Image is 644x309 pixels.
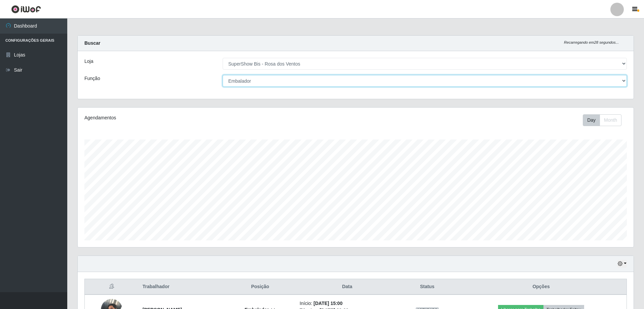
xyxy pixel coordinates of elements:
[296,279,399,295] th: Data
[225,279,296,295] th: Posição
[456,279,627,295] th: Opções
[300,300,394,307] li: Início:
[11,5,41,13] img: CoreUI Logo
[84,114,305,121] div: Agendamentos
[313,301,342,306] time: [DATE] 15:00
[399,279,456,295] th: Status
[139,279,225,295] th: Trabalhador
[84,40,100,46] strong: Buscar
[84,75,100,82] label: Função
[583,114,600,126] button: Day
[583,114,627,126] div: Toolbar with button groups
[583,114,621,126] div: First group
[564,40,619,44] i: Recarregando em 28 segundos...
[600,114,621,126] button: Month
[84,58,93,65] label: Loja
